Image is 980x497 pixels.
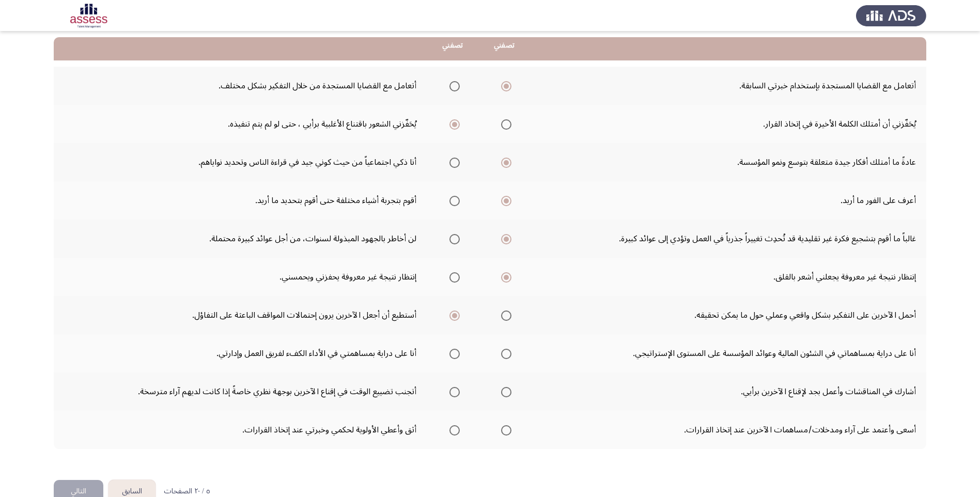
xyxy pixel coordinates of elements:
mat-radio-group: Select an option [445,345,460,362]
td: عادةً ما أمتلك أفكار جيدة متعلقة بتوسع ونمو المؤسسة. [530,143,926,181]
mat-radio-group: Select an option [497,230,511,247]
td: يُحَفّزني أن أمتلك الكلمة الأخيرة في إتخاذ القرار. [530,105,926,143]
td: أقوم بتجربة أشياء مختلفة حتى أقوم بتحديد ما أريد. [54,181,427,220]
td: إنتظار نتيجة غير معروفة يحفزني ويحمسني. [54,258,427,296]
td: أشارك في المناقشات وأعمل بجد لإقناع الآخرين برأيي. [530,372,926,411]
td: أثق وأعطي الأولوية لحكمي وخبرتي عند إتخاذ القرارات. [54,411,427,449]
mat-radio-group: Select an option [445,230,460,247]
td: أحمل الآخرين على التفكير بشكل واقعي وعملي حول ما يمكن تحقيقه. [530,296,926,334]
mat-radio-group: Select an option [445,306,460,324]
mat-radio-group: Select an option [445,421,460,439]
mat-radio-group: Select an option [497,306,511,324]
td: أستطيع أن أجعل الآخرين يرون إحتمالات المواقف الباعثة على التفاؤل. [54,296,427,334]
mat-radio-group: Select an option [445,153,460,171]
p: ٥ / ٢٠ الصفحات [164,487,210,496]
mat-radio-group: Select an option [445,383,460,400]
mat-radio-group: Select an option [497,383,511,400]
td: أنا على دراية بمساهمتي في الأداء الكفء لفريق العمل وإدارتي. [54,334,427,372]
mat-radio-group: Select an option [445,192,460,209]
img: Assess Talent Management logo [856,1,926,30]
td: أتعامل مع القضايا المستجدة من خلال التفكير بشكل مختلف. [54,67,427,105]
img: Assessment logo of Potentiality Assessment R2 (EN/AR) [54,1,124,30]
td: أعرف على الفور ما أريد. [530,181,926,220]
mat-radio-group: Select an option [497,345,511,362]
mat-radio-group: Select an option [497,115,511,133]
td: يُحَفّزني الشعور باقتناع الأغلبية برأيي ، حتى لو لم يتم تنفيذه. [54,105,427,143]
mat-radio-group: Select an option [497,268,511,286]
td: أنا على دراية بمساهماتي في الشئون المالية وعوائد المؤسسة على المستوى الإستراتيجي. [530,334,926,372]
td: أسعى وأعتمد على آراء ومدخلات/مساهمات الآخرين عند إتخاذ القرارات. [530,411,926,449]
th: تصفني [478,31,530,60]
mat-radio-group: Select an option [497,153,511,171]
mat-radio-group: Select an option [445,268,460,286]
mat-radio-group: Select an option [497,77,511,95]
th: تصفني [427,31,478,60]
mat-radio-group: Select an option [445,77,460,95]
mat-radio-group: Select an option [445,115,460,133]
td: غالباً ما أقوم بتشجيع فكرة غير تقليدية قد تُحدِث تغييراً جذرياً في العمل وتؤدي إلى عوائد كبيرة. [530,220,926,258]
mat-radio-group: Select an option [497,192,511,209]
mat-radio-group: Select an option [497,421,511,439]
td: أنا ذكي اجتماعياً من حيث كوني جيد في قراءة الناس وتحديد نواياهم. [54,143,427,181]
td: لن أخاطر بالجهود المبذولة لسنوات، من أجل عوائد كبيرة محتملة. [54,220,427,258]
td: أتجنب تضييع الوقت في إقناع الآخرين بوجهة نظري خاصةً إذا كانت لديهم آراء مترسخة. [54,372,427,411]
td: أتعامل مع القضايا المستجدة بإستخدام خبرتي السابقة. [530,67,926,105]
td: إنتظار نتيجة غير معروفة يجعلني أشعر بالقلق. [530,258,926,296]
